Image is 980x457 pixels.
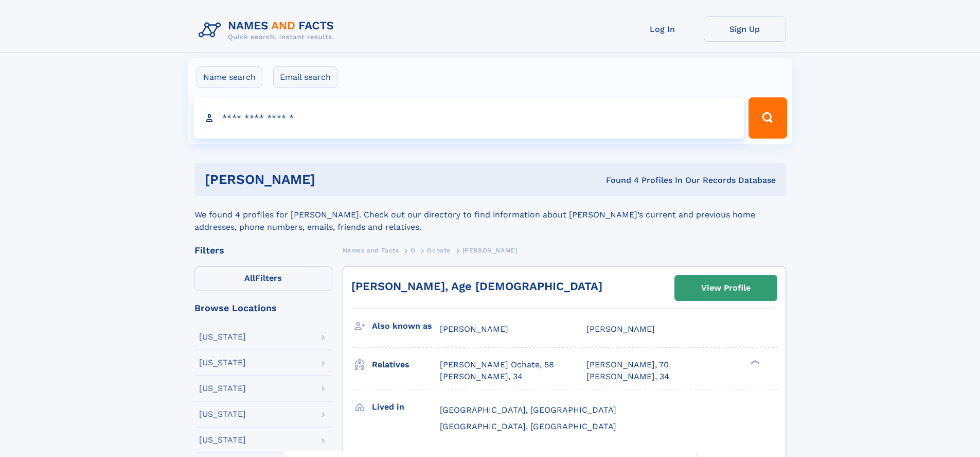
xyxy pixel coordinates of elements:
[194,246,332,255] div: Filters
[199,410,246,418] div: [US_STATE]
[411,244,416,257] a: O
[343,244,399,257] a: Names and Facts
[748,359,760,366] div: ❯
[411,247,416,254] span: O
[194,16,343,44] img: Logo Names and Facts
[586,359,669,370] a: [PERSON_NAME], 70
[440,405,616,415] span: [GEOGRAPHIC_DATA], [GEOGRAPHIC_DATA]
[244,273,255,283] span: All
[199,359,246,367] div: [US_STATE]
[462,247,518,254] span: [PERSON_NAME]
[194,196,786,233] div: We found 4 profiles for [PERSON_NAME]. Check out our directory to find information about [PERSON_...
[199,384,246,393] div: [US_STATE]
[194,303,332,313] div: Browse Locations
[749,97,787,139] button: Search Button
[273,66,337,88] label: Email search
[621,16,704,42] a: Log In
[460,175,776,186] div: Found 4 Profiles In Our Records Database
[440,421,616,431] span: [GEOGRAPHIC_DATA], [GEOGRAPHIC_DATA]
[440,324,508,334] span: [PERSON_NAME]
[199,333,246,341] div: [US_STATE]
[197,66,262,88] label: Name search
[199,436,246,444] div: [US_STATE]
[351,280,602,293] a: [PERSON_NAME], Age [DEMOGRAPHIC_DATA]
[440,371,523,382] a: [PERSON_NAME], 34
[427,247,451,254] span: Ochate
[427,244,451,257] a: Ochate
[704,16,786,42] a: Sign Up
[194,266,332,291] label: Filters
[675,276,777,300] a: View Profile
[701,276,751,300] div: View Profile
[586,324,655,334] span: [PERSON_NAME]
[586,371,669,382] a: [PERSON_NAME], 34
[372,356,440,374] h3: Relatives
[193,97,744,139] input: search input
[372,317,440,335] h3: Also known as
[372,398,440,416] h3: Lived in
[205,173,461,186] h1: [PERSON_NAME]
[440,359,554,370] a: [PERSON_NAME] Ochate, 58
